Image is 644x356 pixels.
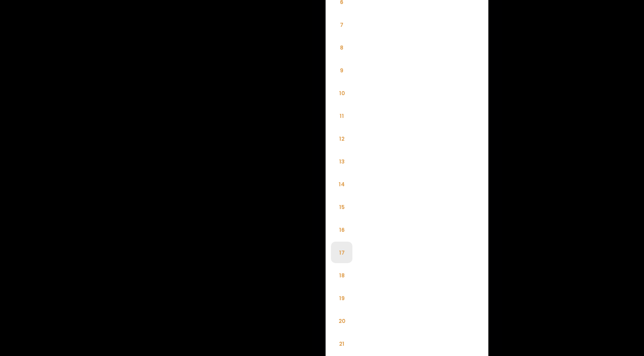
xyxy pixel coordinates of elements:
li: 17 [331,242,352,263]
li: 7 [331,14,352,35]
li: 8 [331,37,352,58]
li: 14 [331,173,352,195]
li: 15 [331,196,352,218]
li: 11 [331,105,352,126]
li: 10 [331,82,352,104]
li: 19 [331,287,352,309]
li: 18 [331,264,352,286]
li: 9 [331,59,352,81]
li: 13 [331,151,352,172]
li: 20 [331,310,352,331]
li: 12 [331,128,352,149]
li: 16 [331,219,352,240]
li: 21 [331,333,352,354]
